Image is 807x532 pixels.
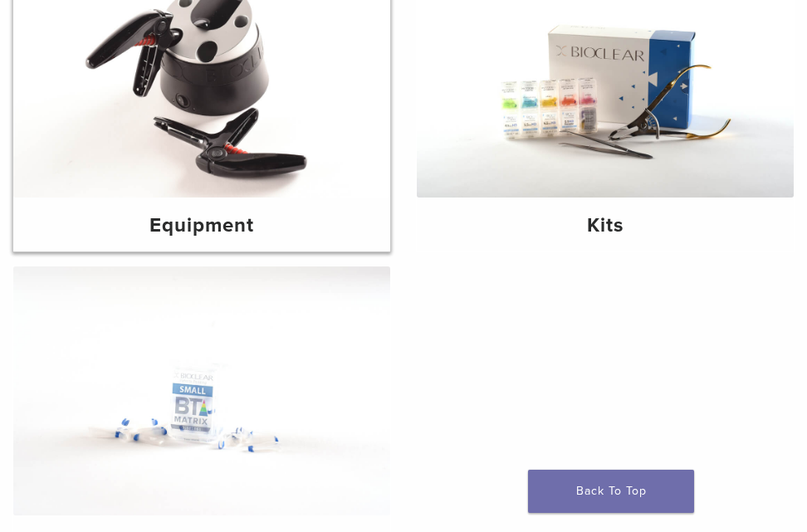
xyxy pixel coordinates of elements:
h4: Kits [430,211,780,241]
img: Reorder Components [13,266,390,515]
h4: Equipment [27,211,377,241]
a: Back To Top [528,470,694,513]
